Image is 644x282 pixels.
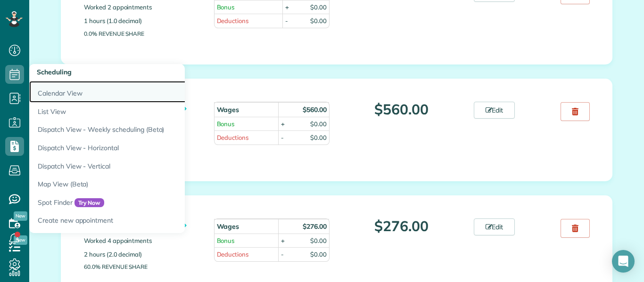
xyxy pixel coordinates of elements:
span: Scheduling [37,68,72,76]
td: Deductions [214,130,279,145]
strong: $276.00 [303,222,327,231]
div: $0.00 [310,3,327,12]
a: Dispatch View - Vertical [29,157,265,176]
strong: Wages [217,105,239,114]
div: - [285,16,288,25]
a: Edit [474,218,515,235]
td: Deductions [214,14,282,28]
a: Edit [474,102,515,119]
td: Deductions [214,247,279,261]
div: $0.00 [310,250,327,259]
div: + [281,236,285,245]
p: 60.0% Revenue Share [84,264,200,270]
p: 1 hours (1.0 decimal) [84,16,200,25]
div: $0.00 [310,120,327,129]
a: Dispatch View - Horizontal [29,139,265,157]
div: Open Intercom Messenger [612,250,635,273]
strong: $560.00 [303,105,327,114]
a: List View [29,103,265,121]
div: $0.00 [310,236,327,245]
div: $0.00 [310,133,327,142]
div: + [285,3,289,12]
span: Try Now [74,198,105,208]
a: Dispatch View - Weekly scheduling (Beta) [29,121,265,139]
div: - [281,250,284,259]
span: New [14,211,27,221]
p: 2 hours (2.0 decimal) [84,250,200,259]
p: $276.00 [344,218,460,234]
td: Bonus [214,117,279,131]
div: + [281,120,285,129]
div: - [281,133,284,142]
a: Create new appointment [29,211,265,233]
strong: Wages [217,222,239,231]
a: Spot FinderTry Now [29,193,265,212]
a: Map View (Beta) [29,175,265,193]
a: Calendar View [29,81,265,103]
p: 0.0% Revenue Share [84,31,200,37]
p: Worked 2 appointments [84,3,200,12]
p: Worked 4 appointments [84,236,200,245]
div: $0.00 [310,16,327,25]
td: Bonus [214,234,279,248]
p: $560.00 [344,102,460,117]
